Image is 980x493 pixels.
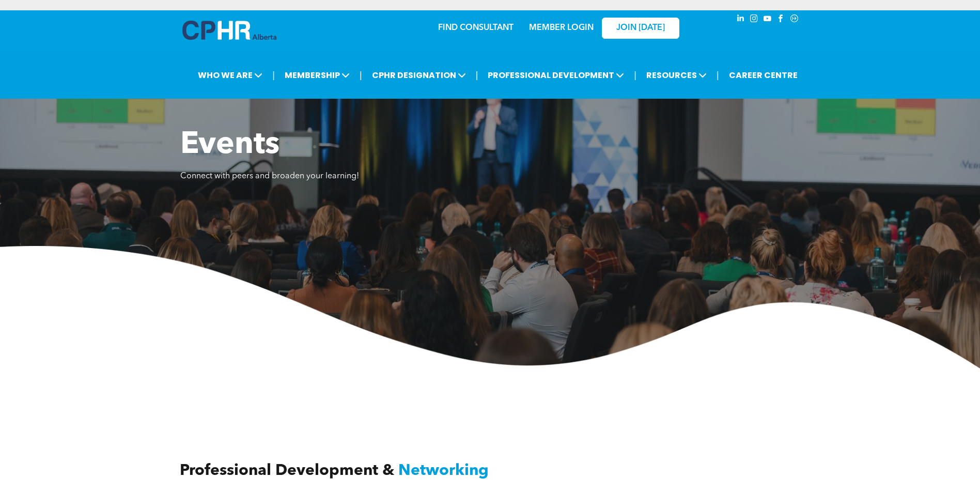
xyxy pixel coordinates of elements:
a: MEMBER LOGIN [529,24,594,32]
a: Social network [789,13,800,27]
a: linkedin [735,13,746,27]
span: Professional Development & [180,463,394,479]
a: JOIN [DATE] [602,18,679,39]
img: A blue and white logo for cp alberta [182,21,276,40]
span: PROFESSIONAL DEVELOPMENT [485,66,627,85]
li: | [360,65,362,86]
li: | [634,65,636,86]
li: | [476,65,478,86]
span: Events [180,130,279,161]
span: Connect with peers and broaden your learning! [180,172,359,180]
li: | [272,65,275,86]
a: FIND CONSULTANT [438,24,514,32]
li: | [717,65,719,86]
a: facebook [775,13,787,27]
span: JOIN [DATE] [616,23,665,33]
span: MEMBERSHIP [282,66,353,85]
span: CPHR DESIGNATION [369,66,469,85]
a: instagram [749,13,760,27]
span: RESOURCES [643,66,710,85]
a: youtube [762,13,773,27]
a: CAREER CENTRE [726,66,801,85]
span: WHO WE ARE [195,66,266,85]
span: Networking [398,463,489,479]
